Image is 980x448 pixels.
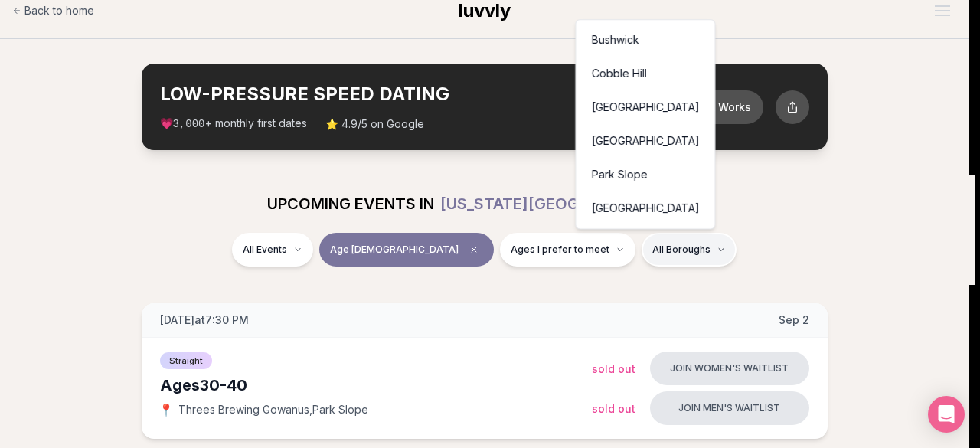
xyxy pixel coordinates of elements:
[579,124,711,158] div: [GEOGRAPHIC_DATA]
[579,57,711,90] div: Cobble Hill
[579,158,711,191] div: Park Slope
[579,90,711,124] div: [GEOGRAPHIC_DATA]
[579,191,711,225] div: [GEOGRAPHIC_DATA]
[579,23,711,57] div: Bushwick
